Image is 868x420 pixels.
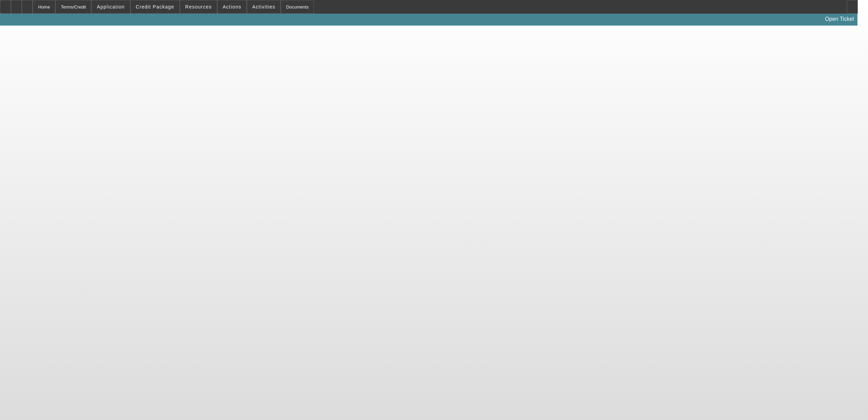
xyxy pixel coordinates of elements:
span: Activities [252,4,275,10]
button: Credit Package [131,0,179,13]
button: Resources [180,0,217,13]
a: Open Ticket [822,13,857,25]
span: Actions [223,4,241,10]
span: Application [97,4,125,10]
span: Credit Package [136,4,174,10]
button: Activities [247,0,281,13]
span: Resources [185,4,212,10]
button: Actions [218,0,247,13]
button: Application [92,0,130,13]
